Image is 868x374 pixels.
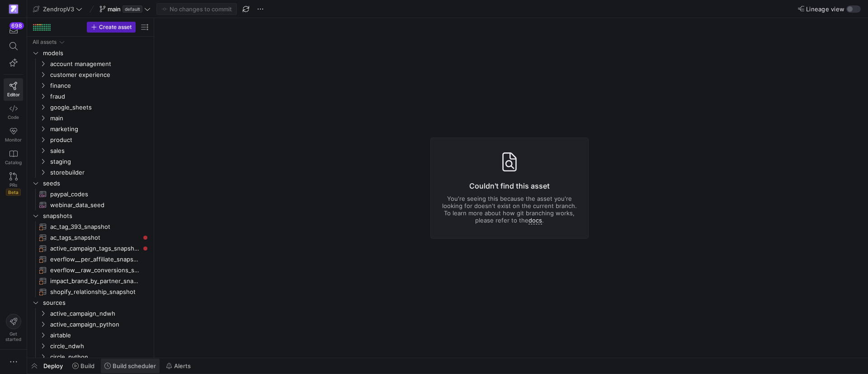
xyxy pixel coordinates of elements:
[442,195,577,224] p: You're seeing this because the asset you're looking for doesn't exist on the current branch. To l...
[123,5,142,13] span: default
[6,189,21,196] span: Beta
[31,286,150,297] div: Press SPACE to select this row.
[80,362,94,369] span: Build
[31,275,150,286] a: impact_brand_by_partner_snapshot​​​​​​​
[50,156,149,167] span: staging
[50,232,140,243] span: ac_tags_snapshot​​​​​​​
[33,39,57,45] div: All assets
[50,124,149,134] span: marketing
[806,5,844,13] span: Lineage view
[31,286,150,297] a: shopify_relationship_snapshot​​​​​​​
[43,48,149,58] span: models
[31,102,150,113] div: Press SPACE to select this row.
[31,199,150,210] div: Press SPACE to select this row.
[4,1,23,17] a: https://storage.googleapis.com/y42-prod-data-exchange/images/qZXOSqkTtPuVcXVzF40oUlM07HVTwZXfPK0U...
[50,70,149,80] span: customer experience
[31,232,150,243] div: Press SPACE to select this row.
[31,232,150,243] a: ac_tags_snapshot​​​​​​​
[50,59,149,69] span: account management
[31,254,150,265] a: everflow__per_affiliate_snapshot​​​​​​​
[50,167,149,178] span: storebuilder
[50,200,140,210] span: webinar_data_seed​​​​​​
[43,362,63,369] span: Deploy
[31,341,150,351] div: Press SPACE to select this row.
[31,275,150,286] div: Press SPACE to select this row.
[100,358,160,374] button: Build scheduler
[4,78,23,101] a: Editor
[31,113,150,123] div: Press SPACE to select this row.
[31,3,85,15] button: ZendropV3
[31,69,150,80] div: Press SPACE to select this row.
[4,22,23,38] button: 698
[50,319,149,330] span: active_campaign_python
[50,91,149,102] span: fraud
[31,210,150,221] div: Press SPACE to select this row.
[31,199,150,210] a: webinar_data_seed​​​​​​
[5,137,22,142] span: Monitor
[31,221,150,232] a: ac_tag_393_snapshot​​​​​​​
[50,102,149,113] span: google_sheets
[43,178,149,189] span: seeds
[31,319,150,330] div: Press SPACE to select this row.
[31,330,150,341] div: Press SPACE to select this row.
[31,91,150,102] div: Press SPACE to select this row.
[31,265,150,275] a: everflow__raw_conversions_snapshot​​​​​​​
[4,169,23,199] a: PRsBeta
[174,362,191,369] span: Alerts
[50,135,149,145] span: product
[50,243,140,254] span: active_campaign_tags_snapshot​​​​​​​
[31,178,150,189] div: Press SPACE to select this row.
[50,352,149,362] span: circle_python
[31,308,150,319] div: Press SPACE to select this row.
[5,331,21,342] span: Get started
[528,217,542,224] a: docs
[31,123,150,134] div: Press SPACE to select this row.
[9,22,24,29] div: 698
[43,298,149,308] span: sources
[87,22,136,33] button: Create asset
[50,189,140,199] span: paypal_codes​​​​​​
[442,180,577,191] h3: Couldn't find this asset
[4,310,23,346] button: Getstarted
[9,5,18,14] img: https://storage.googleapis.com/y42-prod-data-exchange/images/qZXOSqkTtPuVcXVzF40oUlM07HVTwZXfPK0U...
[31,265,150,275] div: Press SPACE to select this row.
[9,182,17,188] span: PRs
[108,5,121,13] span: main
[31,221,150,232] div: Press SPACE to select this row.
[50,341,149,351] span: circle_ndwh
[31,156,150,167] div: Press SPACE to select this row.
[31,58,150,69] div: Press SPACE to select this row.
[50,113,149,123] span: main
[97,3,153,15] button: maindefault
[50,222,140,232] span: ac_tag_393_snapshot​​​​​​​
[50,287,140,297] span: shopify_relationship_snapshot​​​​​​​
[31,351,150,362] div: Press SPACE to select this row.
[31,80,150,91] div: Press SPACE to select this row.
[50,265,140,275] span: everflow__raw_conversions_snapshot​​​​​​​
[5,160,22,165] span: Catalog
[4,101,23,123] a: Code
[31,47,150,58] div: Press SPACE to select this row.
[31,167,150,178] div: Press SPACE to select this row.
[50,80,149,91] span: finance
[31,254,150,265] div: Press SPACE to select this row.
[4,146,23,169] a: Catalog
[8,114,19,120] span: Code
[43,5,74,13] span: ZendropV3
[50,276,140,286] span: impact_brand_by_partner_snapshot​​​​​​​
[31,189,150,199] a: paypal_codes​​​​​​
[68,358,99,374] button: Build
[31,243,150,254] div: Press SPACE to select this row.
[7,92,20,97] span: Editor
[50,330,149,341] span: airtable
[31,189,150,199] div: Press SPACE to select this row.
[43,211,149,221] span: snapshots
[162,358,195,374] button: Alerts
[50,254,140,265] span: everflow__per_affiliate_snapshot​​​​​​​
[99,24,132,30] span: Create asset
[113,362,156,369] span: Build scheduler
[50,308,149,319] span: active_campaign_ndwh
[31,297,150,308] div: Press SPACE to select this row.
[50,146,149,156] span: sales
[31,243,150,254] a: active_campaign_tags_snapshot​​​​​​​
